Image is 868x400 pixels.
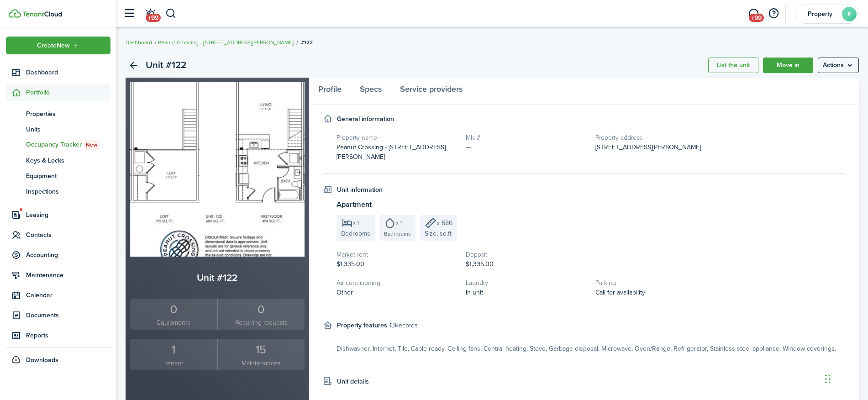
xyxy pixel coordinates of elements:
h4: Unit information [337,185,383,195]
button: Open menu [6,37,110,54]
span: Equipment [26,171,110,181]
span: Leasing [26,210,110,220]
h5: Property address [595,133,845,142]
a: Keys & Locks [6,153,110,168]
small: Equipments [132,318,215,327]
span: Property [802,11,838,17]
span: Occupancy Tracker [26,140,110,150]
div: Dishwasher, Internet, Tile, Cable ready, Ceiling fans, Central heating, Stove, Garbage disposal, ... [337,344,846,353]
span: $1,335.00 [337,259,364,269]
a: Move in [763,58,813,73]
iframe: Chat Widget [716,301,868,400]
a: Service providers [391,78,472,105]
span: Peanut Crossing - [STREET_ADDRESS][PERSON_NAME] [337,142,446,162]
a: Properties [6,106,110,121]
h4: Property features [337,321,387,330]
span: Documents [26,311,110,320]
span: Dashboard [26,68,110,77]
span: Downloads [26,355,58,365]
img: TenantCloud [22,11,62,17]
h5: Laundry [466,278,586,288]
span: Size, sq.ft [425,229,452,238]
h2: Unit #122 [130,270,305,285]
a: Units [6,121,110,137]
span: Create New [37,42,70,49]
div: Drag [825,365,831,393]
span: Maintenance [26,270,110,280]
span: Inspections [26,187,110,196]
a: Peanut Crossing - [STREET_ADDRESS][PERSON_NAME] [158,38,294,47]
button: Search [165,6,177,21]
span: Portfolio [26,88,110,97]
h5: Mls # [466,133,586,142]
span: Calendar [26,290,110,300]
button: Open resource center [766,6,781,21]
h2: Unit #122 [146,58,186,73]
small: Recurring requests [220,318,302,327]
a: Equipment [6,168,110,184]
span: Reports [26,331,110,340]
h4: General information [337,114,394,124]
span: x 1 [396,220,402,226]
a: 0Equipments [130,299,217,330]
h5: Parking [595,278,716,288]
div: 0 [132,301,215,318]
a: Back [126,58,141,73]
span: — [466,142,471,152]
span: Properties [26,109,110,119]
small: Maintenances [220,358,302,368]
a: Messaging [745,2,762,26]
span: x 1 [353,220,359,226]
h5: Property name [337,133,457,142]
a: Dashboard [6,63,110,81]
h4: Unit details [337,377,369,386]
span: Contacts [26,230,110,240]
a: Reports [6,326,110,344]
span: In-unit [466,288,483,297]
span: x 686 [437,218,452,228]
menu-btn: Actions [818,58,859,73]
h5: Deposit [466,250,586,259]
small: 13 Records [389,321,417,330]
img: Unit avatar [130,82,305,257]
a: Dashboard [126,38,152,47]
span: +99 [749,14,764,22]
span: Units [26,125,110,134]
span: Keys & Locks [26,156,110,165]
span: +99 [146,14,161,22]
span: #122 [301,38,313,47]
span: Call for availability [595,288,645,297]
a: Occupancy TrackerNew [6,137,110,153]
avatar-text: P [842,7,857,21]
h3: Apartment [337,199,846,211]
img: TenantCloud [9,9,21,18]
span: Other [337,288,353,297]
a: Inspections [6,184,110,199]
div: 15 [220,341,302,358]
div: 0 [220,301,302,318]
span: Bedrooms [341,229,370,238]
a: 0Recurring requests [217,299,305,330]
h5: Market rent [337,250,457,259]
button: Open sidebar [121,5,138,22]
a: 15Maintenances [217,339,305,370]
a: Notifications [142,2,159,26]
span: [STREET_ADDRESS][PERSON_NAME] [595,142,701,152]
a: Specs [351,78,391,105]
span: Bathrooms [384,230,411,238]
div: 1 [132,341,215,358]
span: $1,335.00 [466,259,494,269]
a: List the unit [708,58,758,73]
a: 1Tenant [130,339,217,370]
span: Accounting [26,250,110,260]
small: Tenant [132,358,215,368]
span: New [86,141,97,149]
button: Open menu [818,58,859,73]
a: Profile [309,78,351,105]
h5: Air conditioning [337,278,457,288]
